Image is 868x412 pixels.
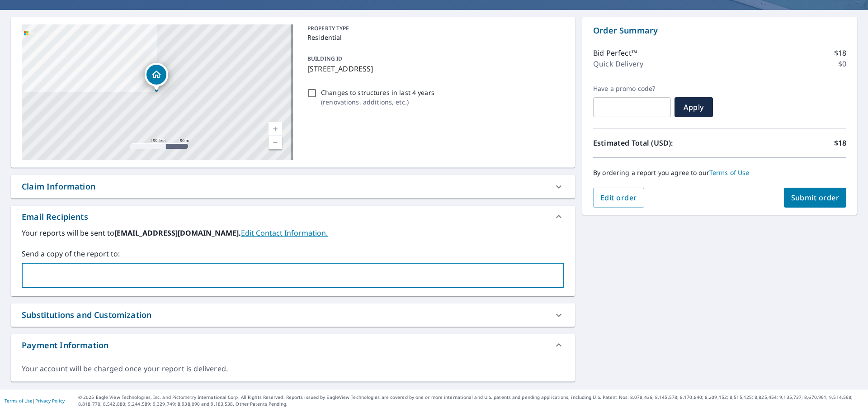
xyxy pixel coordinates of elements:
div: Substitutions and Customization [11,303,575,327]
p: $18 [834,137,846,148]
a: Terms of Use [709,168,750,177]
p: PROPERTY TYPE [307,24,561,33]
label: Your reports will be sent to [22,227,564,238]
p: | [5,398,65,403]
div: Substitutions and Customization [22,309,151,321]
p: Estimated Total (USD): [593,137,720,148]
span: Apply [682,102,706,112]
div: Dropped pin, building 1, Residential property, 19834 N 48th Ln Glendale, AZ 85308 [145,63,168,91]
p: ( renovations, additions, etc. ) [321,97,434,107]
p: Bid Perfect™ [593,47,637,58]
a: Current Level 17, Zoom Out [269,136,282,149]
p: $18 [834,47,846,58]
a: Current Level 17, Zoom In [269,122,282,136]
div: Claim Information [22,180,95,193]
a: EditContactInfo [241,228,328,238]
p: Residential [307,33,561,42]
a: Privacy Policy [35,398,65,404]
div: Email Recipients [22,211,88,223]
p: [STREET_ADDRESS] [307,63,561,74]
div: Payment Information [11,334,575,356]
p: $0 [838,58,846,69]
p: © 2025 Eagle View Technologies, Inc. and Pictometry International Corp. All Rights Reserved. Repo... [78,394,863,407]
p: Quick Delivery [593,58,643,69]
span: Submit order [791,193,840,203]
div: Payment Information [22,339,108,351]
div: Your account will be charged once your report is delivered. [22,364,564,374]
label: Send a copy of the report to: [22,248,564,259]
button: Edit order [593,188,644,208]
p: By ordering a report you agree to our [593,169,846,177]
label: Have a promo code? [593,85,671,93]
a: Terms of Use [5,398,33,404]
button: Apply [675,97,713,117]
b: [EMAIL_ADDRESS][DOMAIN_NAME]. [114,228,241,238]
p: BUILDING ID [307,55,342,62]
div: Claim Information [11,175,575,198]
button: Submit order [784,188,847,208]
span: Edit order [600,193,637,203]
div: Email Recipients [11,206,575,227]
p: Order Summary [593,24,846,37]
p: Changes to structures in last 4 years [321,88,434,97]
